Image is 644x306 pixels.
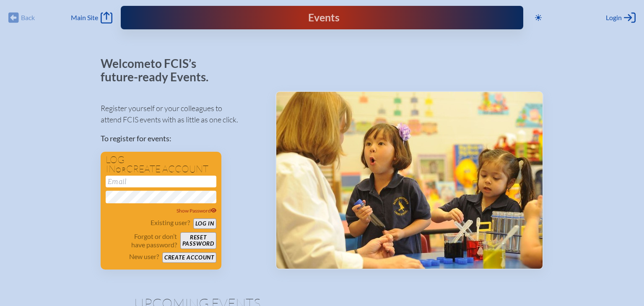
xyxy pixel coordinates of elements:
[235,13,409,23] div: FCIS Events — Future ready
[101,57,218,83] p: Welcome to FCIS’s future-ready Events.
[106,176,216,187] input: Email
[606,13,622,22] span: Login
[180,232,216,249] button: Resetpassword
[276,92,543,269] img: Events
[177,207,217,214] span: Show Password
[106,155,216,174] h1: Log in create account
[71,13,98,22] span: Main Site
[101,133,262,144] p: To register for events:
[193,218,216,229] button: Log in
[101,103,262,125] p: Register yourself or your colleagues to attend FCIS events with as little as one click.
[162,252,216,263] button: Create account
[71,12,112,23] a: Main Site
[129,252,159,261] p: New user?
[151,218,190,227] p: Existing user?
[106,232,177,249] p: Forgot or don’t have password?
[116,166,126,174] span: or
